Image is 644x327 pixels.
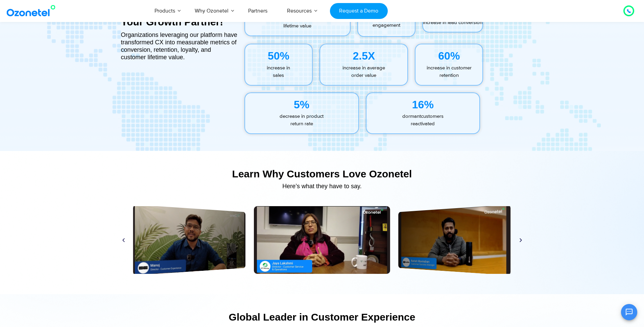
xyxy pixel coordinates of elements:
div: Here’s what they have to say. [118,183,527,189]
div: 16% [366,96,480,113]
div: Global Leader in Customer Experience [118,311,527,323]
div: Organizations leveraging our platform have transformed CX into measurable metrics of conversion, ... [121,31,238,61]
p: increase in customer retention [415,64,482,80]
a: Kapiva.png [133,204,246,276]
div: 1 / 6 [133,204,246,276]
div: 3 / 6 [398,204,510,276]
p: increase in sales [245,64,312,80]
div: Previous slide [121,237,126,242]
p: increase in lead conversion [423,19,482,27]
p: increase in customer lifetime value [245,15,350,30]
button: Open chat [621,304,637,320]
div: 5% [245,96,358,113]
div: Slides [118,206,527,274]
a: ET-Money.png [254,206,390,274]
div: Next slide [518,237,523,242]
p: increase in average order value [320,64,407,80]
p: customers reactivated [366,113,480,128]
div: 2 / 6 [254,206,390,274]
span: dormant [402,113,421,119]
p: decrease in product return rate [245,113,358,128]
a: Dotpe.png [398,204,510,276]
div: 2.5X [320,48,407,64]
div: 50% [245,48,312,64]
div: 60% [415,48,482,64]
a: Request a Demo [330,3,388,19]
div: Learn Why Customers Love Ozonetel​ [118,168,527,180]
